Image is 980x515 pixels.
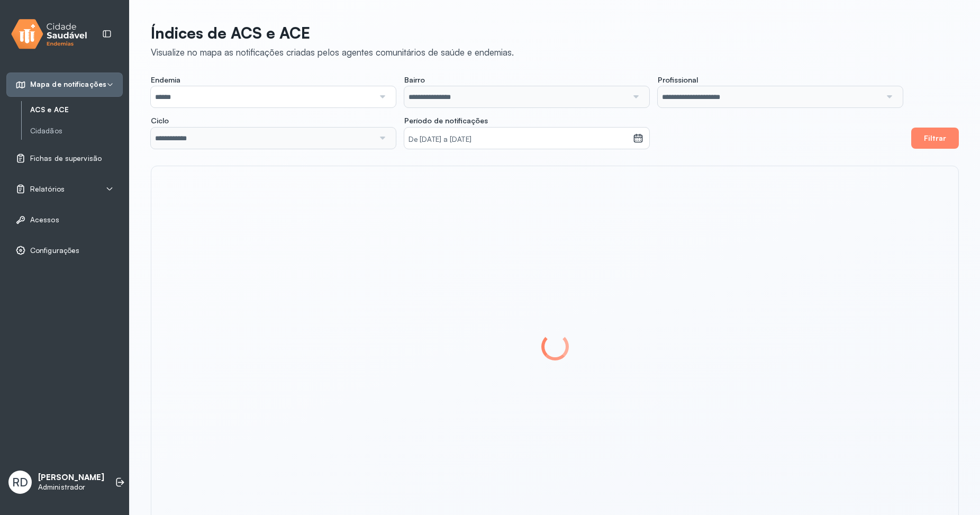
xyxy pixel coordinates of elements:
[11,17,87,51] img: logo.svg
[38,483,104,492] p: Administrador
[658,75,698,85] span: Profissional
[30,215,59,224] span: Acessos
[15,214,114,225] a: Acessos
[911,128,959,149] button: Filtrar
[30,124,123,138] a: Cidadãos
[151,116,169,125] span: Ciclo
[404,75,425,85] span: Bairro
[30,127,123,135] a: Cidadãos
[38,473,104,483] p: [PERSON_NAME]
[151,75,180,85] span: Endemia
[30,80,106,89] span: Mapa de notificações
[30,185,65,194] span: Relatórios
[151,47,514,58] div: Visualize no mapa as notificações criadas pelos agentes comunitários de saúde e endemias.
[30,105,123,114] a: ACS e ACE
[30,154,102,163] span: Fichas de supervisão
[30,103,123,116] a: ACS e ACE
[12,475,28,489] span: RD
[409,134,629,145] small: De [DATE] a [DATE]
[15,153,114,164] a: Fichas de supervisão
[30,246,79,255] span: Configurações
[404,116,488,125] span: Período de notificações
[15,245,114,256] a: Configurações
[151,23,514,42] p: Índices de ACS e ACE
